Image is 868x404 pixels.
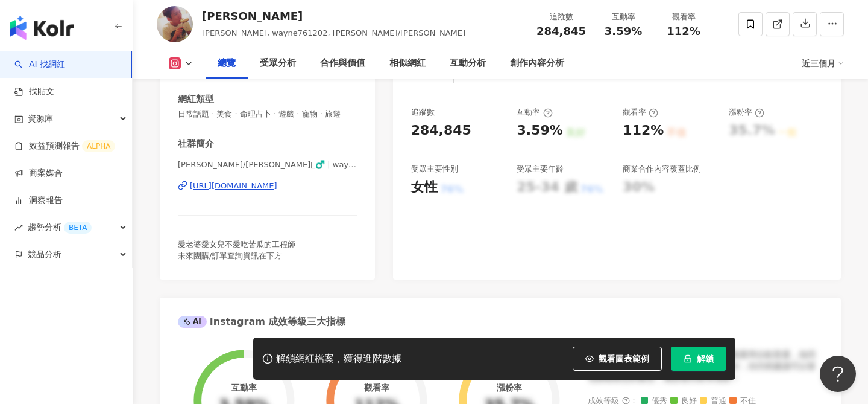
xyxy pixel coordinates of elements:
span: 觀看圖表範例 [599,354,649,364]
span: lock [684,354,692,363]
span: 日常話題 · 美食 · 命理占卜 · 遊戲 · 寵物 · 旅遊 [178,109,357,120]
span: rise [14,223,23,232]
div: Instagram 成效等級三大指標 [178,315,345,329]
button: 解鎖 [671,347,726,371]
div: 觀看率 [364,383,389,393]
a: searchAI 找網紅 [14,59,65,71]
span: 解鎖 [697,354,714,364]
div: 近三個月 [802,54,844,73]
div: BETA [64,222,92,234]
span: 112% [667,25,700,37]
div: 女性 [411,178,438,197]
a: 找貼文 [14,86,54,98]
div: 漲粉率 [729,107,764,118]
div: 相似網紅 [389,56,426,71]
div: 追蹤數 [536,11,586,23]
span: 競品分析 [28,241,61,268]
a: 商案媒合 [14,167,63,179]
div: 互動分析 [450,56,486,71]
img: KOL Avatar [157,6,193,42]
div: 創作內容分析 [510,56,564,71]
div: 合作與價值 [320,56,365,71]
div: 受眾分析 [260,56,296,71]
span: [PERSON_NAME], wayne761202, [PERSON_NAME]/[PERSON_NAME] [202,28,465,37]
span: 284,845 [536,25,586,37]
div: 網紅類型 [178,93,214,106]
div: 互動率 [517,107,552,118]
div: 觀看率 [661,11,706,23]
div: 總覽 [218,56,236,71]
div: 互動率 [600,11,646,23]
span: 資源庫 [28,105,53,132]
span: 趨勢分析 [28,214,92,241]
div: 追蹤數 [411,107,435,118]
div: 互動率 [231,383,257,393]
a: 效益預測報告ALPHA [14,140,115,152]
a: [URL][DOMAIN_NAME] [178,181,357,191]
div: 漲粉率 [497,383,522,393]
div: 284,845 [411,121,471,140]
span: 3.59% [605,25,642,37]
img: logo [10,16,74,40]
div: 解鎖網紅檔案，獲得進階數據 [276,353,401,365]
div: [URL][DOMAIN_NAME] [190,181,277,191]
div: 3.59% [517,121,562,140]
button: 觀看圖表範例 [573,347,662,371]
div: [PERSON_NAME] [202,8,465,24]
div: 受眾主要性別 [411,164,458,175]
a: 洞察報告 [14,194,63,207]
div: 社群簡介 [178,138,214,150]
div: AI [178,316,207,328]
span: 愛老婆愛女兒不愛吃苦瓜的工程師 未來團購/訂單查詢資訊在下方 [178,240,295,260]
span: [PERSON_NAME]/[PERSON_NAME]🏻‍♂️ | wayne761202 [178,159,357,170]
div: 受眾主要年齡 [517,164,564,175]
